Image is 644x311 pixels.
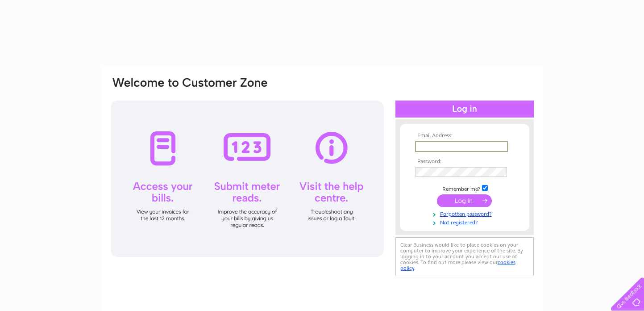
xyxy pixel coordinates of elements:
a: Forgotten password? [415,209,516,218]
a: cookies policy [400,259,515,271]
input: Submit [437,194,492,207]
th: Password: [413,159,516,165]
th: Email Address: [413,133,516,139]
a: Not registered? [415,218,516,226]
div: Clear Business would like to place cookies on your computer to improve your experience of the sit... [395,237,534,276]
td: Remember me? [413,184,516,193]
